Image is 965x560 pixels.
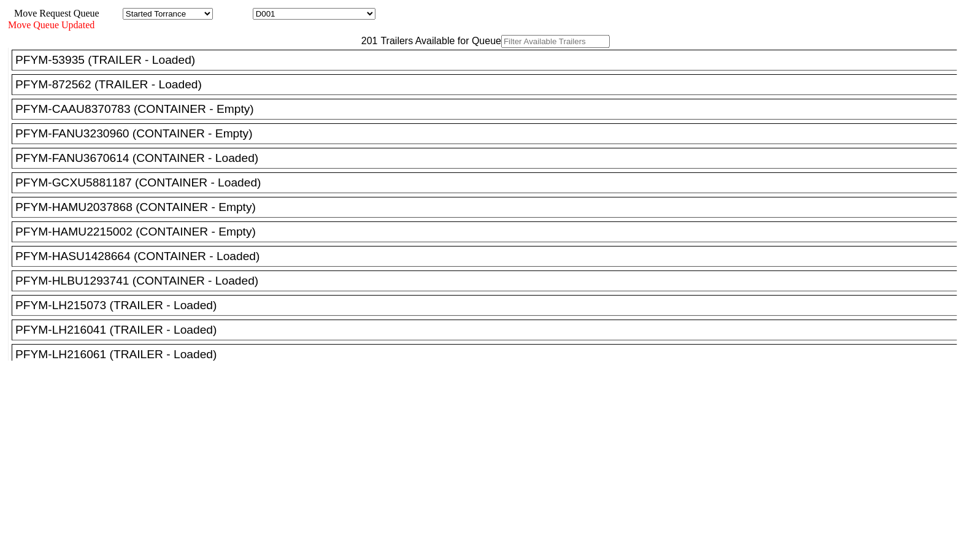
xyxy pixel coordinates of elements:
div: PFYM-HAMU2037868 (CONTAINER - Empty) [15,201,964,214]
div: PFYM-HLBU1293741 (CONTAINER - Loaded) [15,274,964,288]
div: PFYM-FANU3230960 (CONTAINER - Empty) [15,127,964,140]
div: PFYM-CAAU8370783 (CONTAINER - Empty) [15,102,964,116]
div: PFYM-GCXU5881187 (CONTAINER - Loaded) [15,176,964,190]
span: Trailers Available for Queue [378,36,502,46]
div: PFYM-LH216061 (TRAILER - Loaded) [15,348,964,361]
div: PFYM-HASU1428664 (CONTAINER - Loaded) [15,250,964,263]
div: PFYM-53935 (TRAILER - Loaded) [15,53,964,67]
div: PFYM-LH216041 (TRAILER - Loaded) [15,323,964,337]
span: Location [215,8,250,18]
span: Area [101,8,120,18]
input: Filter Available Trailers [501,35,610,48]
div: PFYM-HAMU2215002 (CONTAINER - Empty) [15,225,964,239]
span: 201 [355,36,378,46]
div: PFYM-872562 (TRAILER - Loaded) [15,78,964,91]
div: PFYM-LH215073 (TRAILER - Loaded) [15,299,964,312]
span: Move Request Queue [8,8,99,18]
span: Move Queue Updated [8,20,94,30]
div: PFYM-FANU3670614 (CONTAINER - Loaded) [15,152,964,165]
